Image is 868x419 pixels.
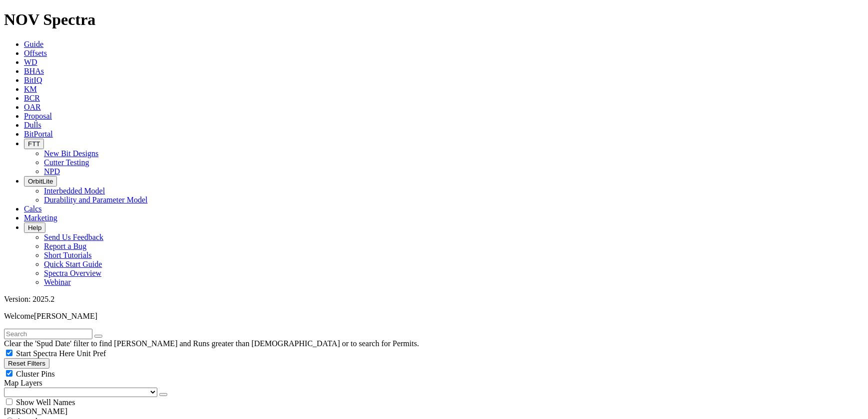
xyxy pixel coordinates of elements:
[24,205,42,213] a: Calcs
[4,329,92,339] input: Search
[24,222,45,233] button: Help
[16,349,74,358] span: Start Spectra Here
[44,233,103,241] a: Send Us Feedback
[44,251,92,259] a: Short Tutorials
[28,178,53,185] span: OrbitLite
[28,224,41,231] span: Help
[24,85,37,93] a: KM
[4,339,419,348] span: Clear the 'Spud Date' filter to find [PERSON_NAME] and Runs greater than [DEMOGRAPHIC_DATA] or to...
[44,149,98,158] a: New Bit Designs
[24,103,41,111] a: OAR
[24,94,40,102] a: BCR
[44,167,60,176] a: NPD
[16,398,75,407] span: Show Well Names
[4,379,42,387] span: Map Layers
[76,349,106,358] span: Unit Pref
[24,49,47,57] a: Offsets
[24,40,43,48] a: Guide
[44,269,101,277] a: Spectra Overview
[24,130,53,138] a: BitPortal
[44,187,105,195] a: Interbedded Model
[4,312,864,321] p: Welcome
[4,358,49,369] button: Reset Filters
[24,121,41,129] a: Dulls
[24,112,52,120] a: Proposal
[4,407,864,416] div: [PERSON_NAME]
[6,350,12,356] input: Start Spectra Here
[28,140,40,148] span: FTT
[34,312,97,320] span: [PERSON_NAME]
[44,242,86,250] a: Report a Bug
[24,67,44,75] a: BHAs
[44,158,89,167] a: Cutter Testing
[4,295,864,304] div: Version: 2025.2
[16,370,55,378] span: Cluster Pins
[4,10,864,29] h1: NOV Spectra
[44,278,71,286] a: Webinar
[24,76,42,84] a: BitIQ
[24,213,57,222] a: Marketing
[24,139,44,149] button: FTT
[44,260,102,268] a: Quick Start Guide
[24,58,37,66] a: WD
[44,196,148,204] a: Durability and Parameter Model
[24,176,57,187] button: OrbitLite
